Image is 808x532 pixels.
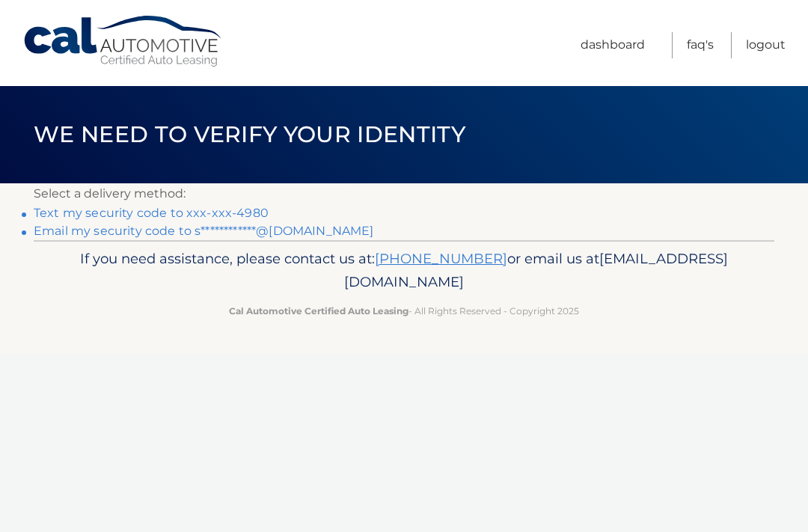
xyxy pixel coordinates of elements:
[22,15,224,68] a: Cal Automotive
[746,32,786,58] a: Logout
[687,32,714,58] a: FAQ's
[34,183,774,204] p: Select a delivery method:
[56,247,752,295] p: If you need assistance, please contact us at: or email us at
[34,120,465,148] span: We need to verify your identity
[375,250,507,267] a: [PHONE_NUMBER]
[229,305,408,317] strong: Cal Automotive Certified Auto Leasing
[56,303,752,319] p: - All Rights Reserved - Copyright 2025
[581,32,645,58] a: Dashboard
[34,206,269,220] a: Text my security code to xxx-xxx-4980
